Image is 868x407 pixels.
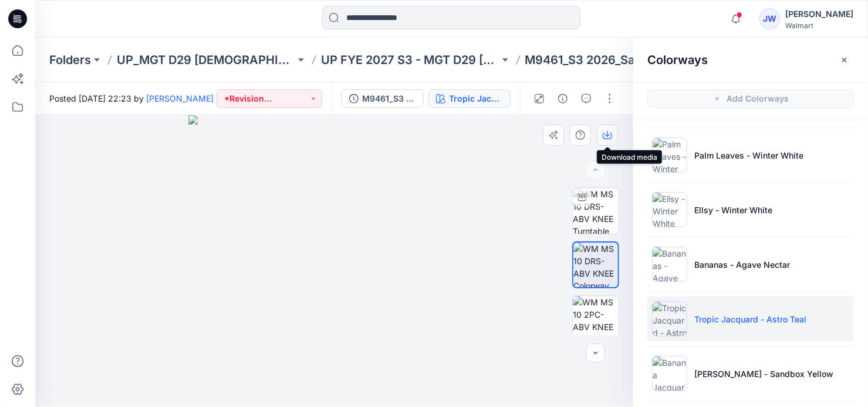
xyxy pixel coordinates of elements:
[652,137,687,173] img: Palm Leaves - Winter White
[146,93,214,103] a: [PERSON_NAME]
[321,52,499,68] a: UP FYE 2027 S3 - MGT D29 [DEMOGRAPHIC_DATA] Sleepwear
[785,7,853,21] div: [PERSON_NAME]
[694,149,803,162] p: Palm Leaves - Winter White
[759,8,781,29] div: JW
[694,313,806,325] p: Tropic Jacquard - Astro Teal
[652,192,687,227] img: Ellsy - Winter White
[573,296,619,342] img: WM MS 10 2PC-ABV KNEE Front wo Avatar
[342,89,424,108] button: M9461_S3 2026_Satin Cami Set Opt 3_Midpoint
[188,115,480,407] img: eyJhbGciOiJIUzI1NiIsImtpZCI6IjAiLCJzbHQiOiJzZXMiLCJ0eXAiOiJKV1QifQ.eyJkYXRhIjp7InR5cGUiOiJzdG9yYW...
[652,301,687,337] img: Tropic Jacquard - Astro Teal
[553,89,572,108] button: Details
[49,92,214,105] span: Posted [DATE] 22:23 by
[652,356,687,391] img: Banana Jacquard - Sandbox Yellow
[652,247,687,282] img: Bananas - Agave Nectar
[694,204,772,216] p: Ellsy - Winter White
[573,243,618,287] img: WM MS 10 DRS-ABV KNEE Colorway wo Avatar
[785,21,853,30] div: Walmart
[694,258,790,271] p: Bananas - Agave Nectar
[694,368,833,380] p: [PERSON_NAME] - Sandbox Yellow
[362,92,416,105] div: M9461_S3 2026_Satin Cami Set Opt 3_Midpoint
[525,52,704,68] p: M9461_S3 2026_Satin Cami Set Opt 3_Midpoint
[49,52,91,68] a: Folders
[449,92,503,105] div: Tropic Jacquard - Astro Teal
[573,188,619,234] img: WM MS 10 DRS-ABV KNEE Turntable with Avatar
[647,53,708,67] h2: Colorways
[428,89,511,108] button: Tropic Jacquard - Astro Teal
[117,52,295,68] a: UP_MGT D29 [DEMOGRAPHIC_DATA] Sleep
